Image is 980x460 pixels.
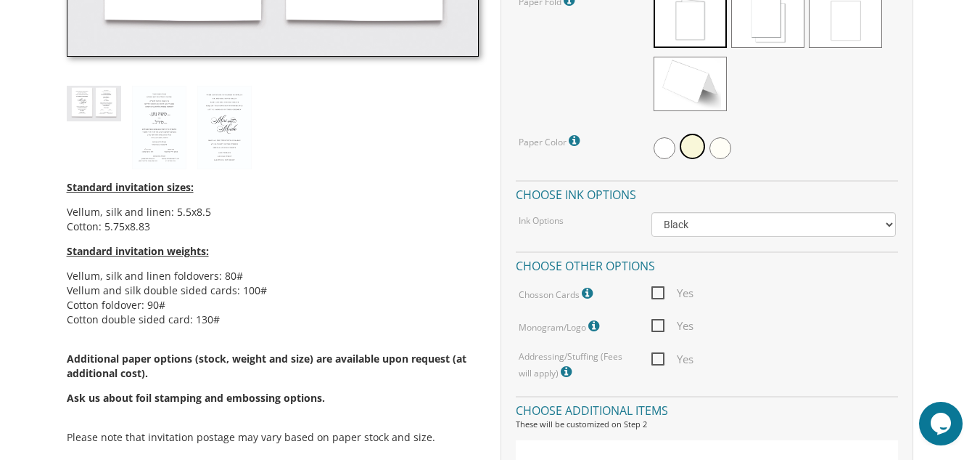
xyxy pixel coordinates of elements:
span: Yes [651,317,693,335]
h4: Choose other options [516,251,898,277]
span: Yes [651,350,693,368]
li: Cotton foldover: 90# [67,298,479,312]
span: Ask us about foil stamping and embossing options. [67,391,325,405]
span: Standard invitation sizes: [67,180,194,194]
label: Chosson Cards [519,284,596,303]
img: style1_heb.jpg [132,86,186,170]
li: Cotton: 5.75x8.83 [67,219,479,234]
h4: Choose additional items [516,396,898,421]
span: Standard invitation weights: [67,244,209,258]
li: Vellum, silk and linen foldovers: 80# [67,269,479,283]
iframe: chat widget [919,402,965,445]
label: Paper Color [519,132,583,150]
img: style1_thumb2.jpg [67,86,121,121]
h4: Choose ink options [516,180,898,206]
span: Additional paper options (stock, weight and size) are available upon request (at additional cost). [67,352,479,405]
img: style1_eng.jpg [197,86,252,170]
label: Monogram/Logo [519,317,603,336]
li: Cotton double sided card: 130# [67,312,479,327]
span: Yes [651,284,693,302]
label: Addressing/Stuffing (Fees will apply) [519,350,630,382]
li: Vellum, silk and linen: 5.5x8.5 [67,205,479,219]
div: These will be customized on Step 2 [516,419,898,430]
li: Vellum and silk double sided cards: 100# [67,283,479,298]
label: Ink Options [519,214,564,227]
div: Please note that invitation postage may vary based on paper stock and size. [67,169,479,459]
